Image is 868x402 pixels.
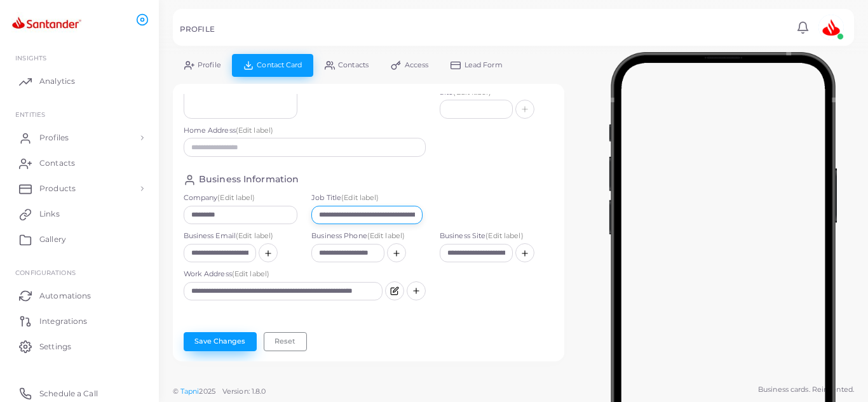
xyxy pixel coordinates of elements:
a: Integrations [10,308,149,333]
span: ENTITIES [15,111,45,118]
span: Automations [39,290,91,302]
span: Profiles [39,132,69,144]
a: avatar [815,15,847,40]
span: (Edit label) [341,193,379,202]
button: Save Changes [184,332,257,351]
span: Products [39,183,76,194]
a: Profiles [10,125,149,151]
span: Settings [39,341,71,352]
h4: Business Information [199,174,299,186]
a: Analytics [10,69,149,94]
span: Integrations [39,316,87,327]
span: Contacts [39,157,75,169]
span: Analytics [39,76,75,87]
span: (Edit label) [236,231,273,240]
label: Business Phone [311,231,426,241]
a: Tapni [180,387,200,396]
span: Access [405,62,429,69]
label: Business Site [440,231,554,241]
a: Links [10,201,149,227]
a: Contacts [10,151,149,176]
span: Contacts [338,62,369,69]
span: © [173,386,266,397]
span: Schedule a Call [39,388,98,399]
span: Profile [198,62,221,69]
a: Automations [10,283,149,308]
span: Contact Card [257,62,302,69]
span: Configurations [15,269,76,276]
a: Settings [10,333,149,359]
span: 2025 [199,386,215,397]
span: (Edit label) [232,269,269,278]
label: Home Address [184,126,426,136]
a: Products [10,176,149,201]
button: Reset [264,332,307,351]
img: logo [11,12,82,36]
img: avatar [818,15,844,40]
a: Gallery [10,227,149,252]
span: INSIGHTS [15,54,46,62]
span: Version: 1.8.0 [222,387,266,396]
span: Lead Form [465,62,503,69]
label: Work Address [184,269,383,279]
span: (Edit label) [367,231,405,240]
span: (Edit label) [217,193,255,202]
label: Job Title [311,193,426,203]
label: Business Email [184,231,298,241]
span: (Edit label) [485,231,523,240]
h5: PROFILE [180,25,215,34]
label: Company [184,193,298,203]
span: (Edit label) [236,126,273,135]
span: Links [39,208,60,220]
span: Gallery [39,234,66,245]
